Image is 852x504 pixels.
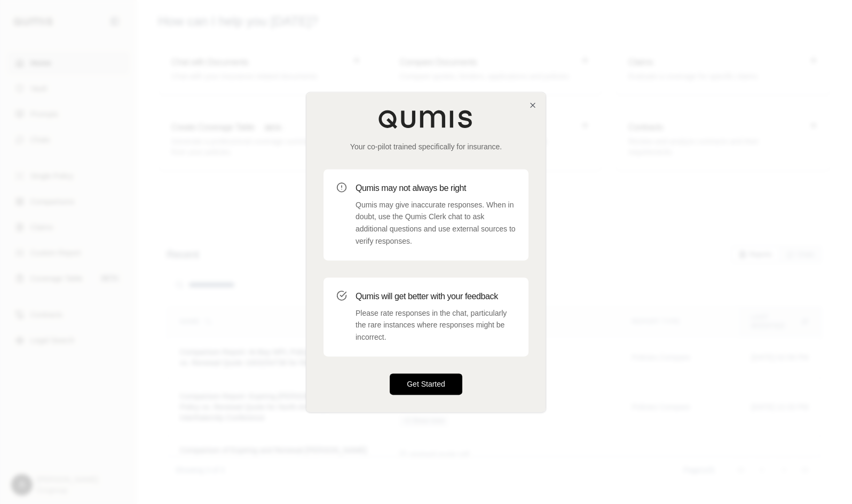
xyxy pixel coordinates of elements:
[356,182,516,195] h3: Qumis may not always be right
[356,290,516,303] h3: Qumis will get better with your feedback
[324,141,528,152] p: Your co-pilot trained specifically for insurance.
[390,373,462,395] button: Get Started
[356,199,516,247] p: Qumis may give inaccurate responses. When in doubt, use the Qumis Clerk chat to ask additional qu...
[378,109,474,129] img: Qumis Logo
[356,307,516,343] p: Please rate responses in the chat, particularly the rare instances where responses might be incor...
